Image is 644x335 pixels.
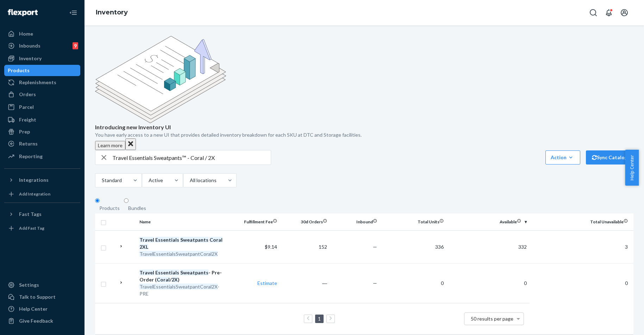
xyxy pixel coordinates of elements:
[4,209,80,220] button: Fast Tags
[19,55,42,62] div: Inventory
[586,150,633,165] button: Sync Catalog
[95,36,226,123] img: new-reports-banner-icon.82668bd98b6a51aee86340f2a7b77ae3.png
[102,177,121,184] div: Standard
[19,225,44,231] div: Add Fast Tag
[125,138,136,150] button: Close
[4,53,80,64] a: Inventory
[19,91,36,98] div: Orders
[545,150,580,165] button: Action
[280,230,330,263] td: 152
[137,213,230,230] th: Name
[19,293,56,300] div: Talk to Support
[180,269,208,275] em: Sweatpants
[330,213,380,230] th: Inbound
[373,244,377,250] span: —
[112,150,271,165] input: Search inventory by name or sku
[4,188,80,200] a: Add Integration
[602,6,616,20] button: Open notifications
[19,79,56,86] div: Replenishments
[625,244,628,250] span: 3
[617,6,631,20] button: Open account menu
[265,244,277,250] span: $9.14
[530,213,633,230] th: Total Unavailable
[446,213,530,230] th: Available
[4,291,80,303] a: Talk to Support
[4,315,80,327] button: Give Feedback
[4,28,80,39] a: Home
[380,213,446,230] th: Total Units
[4,138,80,149] a: Returns
[73,42,78,49] div: 9
[4,65,80,76] a: Products
[471,316,513,322] span: 50 results per page
[96,8,128,16] a: Inventory
[435,244,444,250] span: 336
[19,104,34,111] div: Parcel
[518,244,527,250] span: 332
[155,237,179,243] em: Essentials
[19,305,48,312] div: Help Center
[139,244,148,250] em: 2XL
[190,177,216,184] div: All locations
[4,101,80,113] a: Parcel
[373,280,377,286] span: —
[95,123,633,131] p: Introducing new Inventory UI
[157,277,170,283] em: Coral
[99,205,120,212] div: Products
[19,140,38,147] div: Returns
[4,174,80,186] button: Integrations
[280,213,330,230] th: 30d Orders
[139,283,227,297] div: -PRE
[19,153,43,160] div: Reporting
[163,177,164,184] input: Active
[95,131,633,138] p: You have early access to a new UI that provides detailed inventory breakdown for each SKU at DTC ...
[4,77,80,88] a: Replenishments
[210,237,223,243] em: Coral
[230,213,280,230] th: Fulfillment Fee
[586,6,600,20] button: Open Search Box
[149,177,162,184] div: Active
[8,67,30,74] div: Products
[441,280,444,286] span: 0
[4,126,80,137] a: Prep
[139,237,154,243] em: Travel
[217,177,217,184] input: All locations
[171,277,178,283] em: 2X
[4,303,80,315] a: Help Center
[4,89,80,100] a: Orders
[19,191,50,197] div: Add Integration
[317,316,322,322] a: Page 1 is your current page
[19,176,49,184] div: Integrations
[19,128,30,135] div: Prep
[4,40,80,51] a: Inbounds9
[19,30,33,37] div: Home
[4,223,80,234] a: Add Fast Tag
[128,205,146,212] div: Bundles
[4,151,80,162] a: Reporting
[280,263,330,303] td: ―
[19,211,42,218] div: Fast Tags
[524,280,527,286] span: 0
[19,281,39,289] div: Settings
[180,237,208,243] em: Sweatpants
[551,154,575,161] div: Action
[19,317,53,324] div: Give Feedback
[19,42,40,49] div: Inbounds
[8,9,38,16] img: Flexport logo
[90,2,133,23] ol: breadcrumbs
[155,269,179,275] em: Essentials
[257,280,277,286] a: Estimate
[124,198,129,203] input: Bundles
[4,114,80,125] a: Freight
[139,269,154,275] em: Travel
[625,150,639,186] button: Help Center
[625,280,628,286] span: 0
[139,269,227,283] div: - Pre-Order ( / )
[4,279,80,291] a: Settings
[95,141,125,150] button: Learn more
[95,198,100,203] input: Products
[122,177,123,184] input: Standard
[139,284,218,290] em: TravelEssentialsSweatpantCoral2X
[139,251,218,257] em: TravelEssentialsSweatpantCoral2X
